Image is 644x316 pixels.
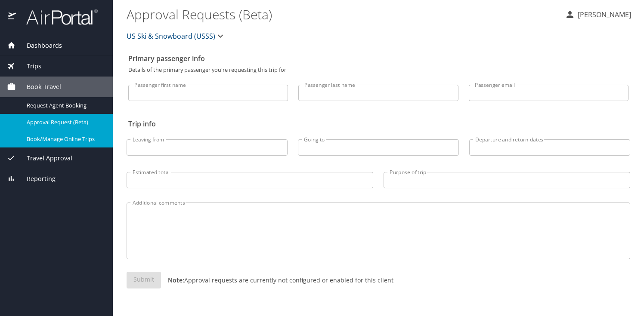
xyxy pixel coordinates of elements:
img: airportal-logo.png [17,9,98,25]
h2: Primary passenger info [128,52,629,65]
h1: Approval Requests (Beta) [127,1,558,28]
img: icon-airportal.png [8,9,17,25]
p: [PERSON_NAME] [575,9,631,20]
p: Approval requests are currently not configured or enabled for this client [161,276,393,285]
strong: Note: [168,276,184,284]
button: US Ski & Snowboard (USSS) [123,28,229,45]
span: Reporting [16,174,56,184]
span: Trips [16,61,41,71]
p: Details of the primary passenger you're requesting this trip for [128,67,629,73]
span: Request Agent Booking [27,101,102,110]
span: Travel Approval [16,153,72,163]
span: US Ski & Snowboard (USSS) [127,30,215,42]
span: Book Travel [16,82,61,92]
span: Approval Request (Beta) [27,118,102,126]
span: Book/Manage Online Trips [27,135,102,143]
button: [PERSON_NAME] [561,7,635,22]
span: Dashboards [16,41,62,50]
h2: Trip info [128,117,629,131]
